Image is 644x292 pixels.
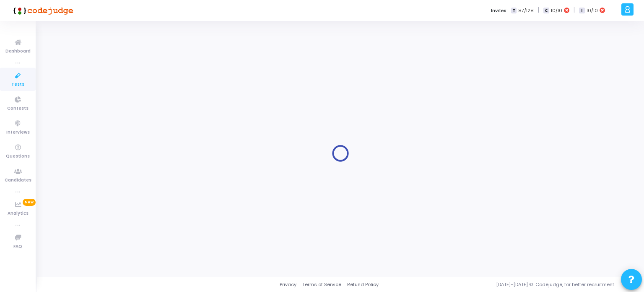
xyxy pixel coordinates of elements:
span: Contests [7,105,29,112]
label: Invites: [491,7,508,14]
span: 87/128 [518,7,534,14]
span: | [538,6,539,15]
a: Terms of Service [302,281,341,288]
span: 10/10 [551,7,562,14]
div: [DATE]-[DATE] © Codejudge, for better recruitment. [379,281,634,288]
span: Dashboard [5,48,31,55]
span: New [23,199,36,206]
span: 10/10 [587,7,598,14]
span: Candidates [5,177,31,184]
span: Analytics [8,210,29,217]
span: C [543,8,549,14]
span: Questions [6,153,30,160]
span: Tests [11,81,24,88]
span: Interviews [6,129,30,136]
span: I [579,8,584,14]
a: Refund Policy [347,281,379,288]
span: | [574,6,575,15]
img: logo [10,2,73,19]
span: T [511,8,517,14]
a: Privacy [280,281,296,288]
span: FAQ [13,243,22,250]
